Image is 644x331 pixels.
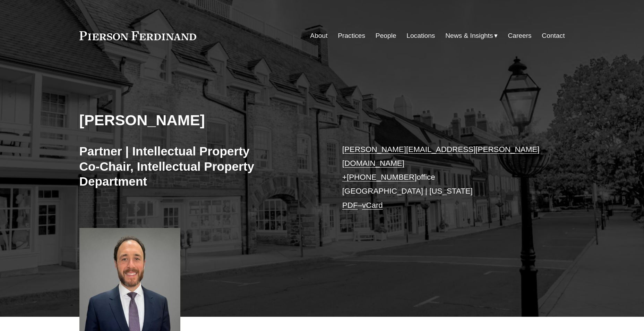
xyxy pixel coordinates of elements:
a: Careers [508,29,531,42]
a: People [376,29,396,42]
p: office [GEOGRAPHIC_DATA] | [US_STATE] – [342,143,544,213]
h3: Partner | Intellectual Property Co-Chair, Intellectual Property Department [79,144,322,189]
a: About [310,29,327,42]
a: + [342,173,347,181]
a: Contact [542,29,565,42]
h2: [PERSON_NAME] [79,111,322,129]
a: vCard [362,201,383,210]
a: [PERSON_NAME][EMAIL_ADDRESS][PERSON_NAME][DOMAIN_NAME] [342,145,540,168]
a: PDF [342,201,358,210]
a: [PHONE_NUMBER] [347,173,417,181]
a: folder dropdown [445,29,498,42]
span: News & Insights [445,30,493,42]
a: Practices [338,29,365,42]
a: Locations [406,29,435,42]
